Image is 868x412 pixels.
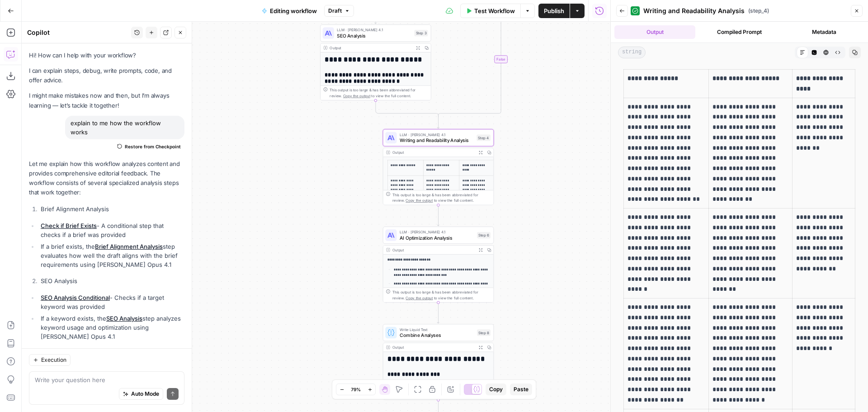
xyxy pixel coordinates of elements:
p: I might make mistakes now and then, but I’m always learning — let’s tackle it together! [29,91,184,110]
div: Output [392,247,474,253]
g: Edge from step_2 to step_3 [374,1,438,24]
a: Brief Alignment Analysis [95,243,163,250]
div: Output [392,150,474,156]
p: Let me explain how this workflow analyzes content and provides comprehensive editorial feedback. ... [29,159,184,198]
li: - Checks if a target keyword was provided [38,293,184,311]
div: Step 8 [477,329,491,336]
button: Output [614,25,695,39]
p: I can explain steps, debug, write prompts, code, and offer advice. [29,66,184,85]
span: Execution [41,356,66,364]
span: Writing and Readability Analysis [400,137,474,144]
span: AI Optimization Analysis [400,234,474,242]
a: SEO Analysis [106,315,142,322]
span: Draft [328,7,342,15]
button: Copy [486,384,506,395]
span: Copy the output [406,198,433,203]
div: explain to me how the workflow works [65,116,184,139]
div: Copilot [27,28,128,37]
button: Auto Mode [119,388,163,400]
span: LLM · [PERSON_NAME] 4.1 [400,229,474,235]
span: Writing and Readability Analysis [643,6,745,15]
span: Auto Mode [131,390,159,398]
span: Test Workflow [474,6,515,15]
li: If a keyword exists, the step analyzes keyword usage and optimization using [PERSON_NAME] Opus 4.1 [38,314,184,341]
li: Brief Alignment Analysis [38,204,184,213]
a: Check if Brief Exists [41,222,97,229]
g: Edge from step_3 to step_2-conditional-end [376,100,439,117]
li: If a brief exists, the step evaluates how well the draft aligns with the brief requirements using... [38,242,184,269]
button: Compiled Prompt [699,25,780,39]
span: SEO Analysis [337,32,411,39]
div: Step 3 [414,30,428,36]
div: This output is too large & has been abbreviated for review. to view the full content. [392,192,491,203]
span: Paste [514,385,528,393]
span: Editing workflow [270,6,317,15]
div: This output is too large & has been abbreviated for review. to view the full content. [392,289,491,301]
span: ( step_4 ) [748,7,769,15]
button: Paste [510,384,532,395]
g: Edge from step_6 to step_8 [437,303,439,323]
span: Write Liquid Text [400,327,474,332]
div: Output [392,345,474,350]
p: Hi! How can I help with your workflow? [29,51,184,60]
span: Publish [544,6,564,15]
span: Copy the output [406,296,433,300]
button: Publish [538,4,570,18]
button: Metadata [783,25,864,39]
div: Step 4 [476,134,491,141]
button: Editing workflow [256,4,322,18]
div: Output [330,45,411,51]
span: Copy [489,385,503,393]
g: Edge from step_4 to step_6 [437,205,439,226]
button: Execution [29,354,71,366]
div: Step 6 [477,232,491,238]
span: LLM · [PERSON_NAME] 4.1 [337,27,411,33]
a: SEO Analysis Conditional [41,294,110,301]
li: - A conditional step that checks if a brief was provided [38,221,184,239]
button: Test Workflow [460,4,520,18]
li: SEO Analysis [38,276,184,285]
span: LLM · [PERSON_NAME] 4.1 [400,132,474,137]
span: 79% [351,386,361,393]
g: Edge from step_2-conditional-end to step_4 [437,115,439,128]
span: string [618,47,646,58]
span: Copy the output [343,94,370,98]
span: Combine Analyses [400,331,474,339]
button: Restore from Checkpoint [113,141,184,152]
div: This output is too large & has been abbreviated for review. to view the full content. [330,87,428,99]
button: Draft [324,5,354,17]
g: Edge from step_2 to step_2-conditional-end [438,1,501,117]
span: Restore from Checkpoint [125,143,181,150]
